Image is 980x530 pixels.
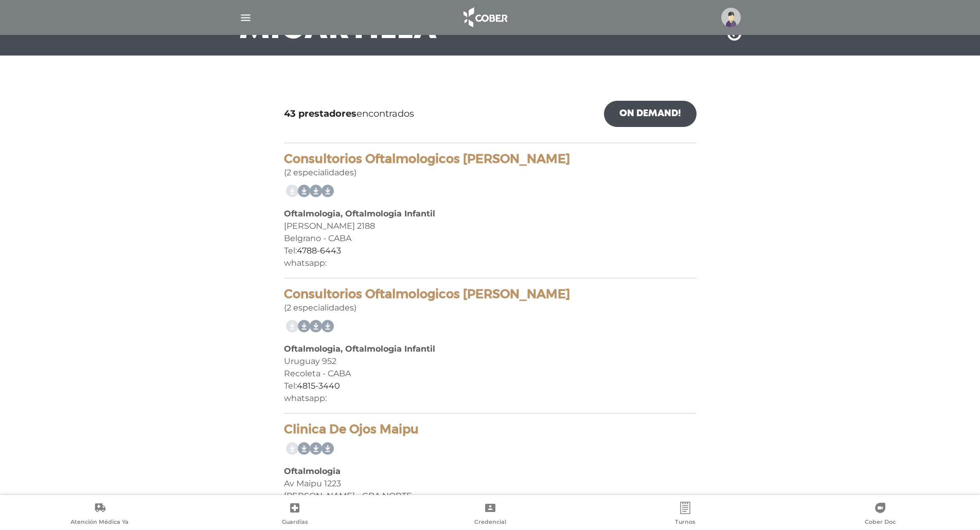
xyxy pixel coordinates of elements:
[284,478,697,490] div: Av Maipu 1223
[284,368,697,380] div: Recoleta - CABA
[284,355,697,368] div: Uruguay 952
[284,232,697,245] div: Belgrano - CABA
[297,381,340,391] a: 4815-3440
[284,422,697,437] h4: Clinica De Ojos Maipu
[239,11,252,24] img: Cober_menu-lines-white.svg
[239,16,437,43] h3: Mi Cartilla
[474,518,506,527] span: Credencial
[284,108,357,119] b: 43 prestadores
[284,287,697,314] div: (2 especialidades)
[604,101,697,127] a: On Demand!
[458,5,512,30] img: logo_cober_home-white.png
[393,502,587,528] a: Credencial
[721,8,741,27] img: profile-placeholder.svg
[587,502,782,528] a: Turnos
[284,380,697,392] div: Tel:
[197,502,392,528] a: Guardias
[865,518,896,527] span: Cober Doc
[284,344,435,354] b: Oftalmologia, Oftalmologia Infantil
[284,245,697,257] div: Tel:
[70,518,129,527] span: Atención Médica Ya
[284,287,697,302] h4: Consultorios Oftalmologicos [PERSON_NAME]
[2,502,197,528] a: Atención Médica Ya
[297,246,341,255] a: 4788-6443
[284,152,697,179] div: (2 especialidades)
[284,152,697,167] h4: Consultorios Oftalmologicos [PERSON_NAME]
[284,257,697,269] div: whatsapp:
[284,209,435,218] b: Oftalmologia, Oftalmologia Infantil
[284,490,697,502] div: [PERSON_NAME] - GBA NORTE
[284,392,697,405] div: whatsapp:
[284,220,697,232] div: [PERSON_NAME] 2188
[282,518,308,527] span: Guardias
[284,107,414,121] span: encontrados
[783,502,978,528] a: Cober Doc
[284,466,341,476] b: Oftalmologia
[675,518,696,527] span: Turnos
